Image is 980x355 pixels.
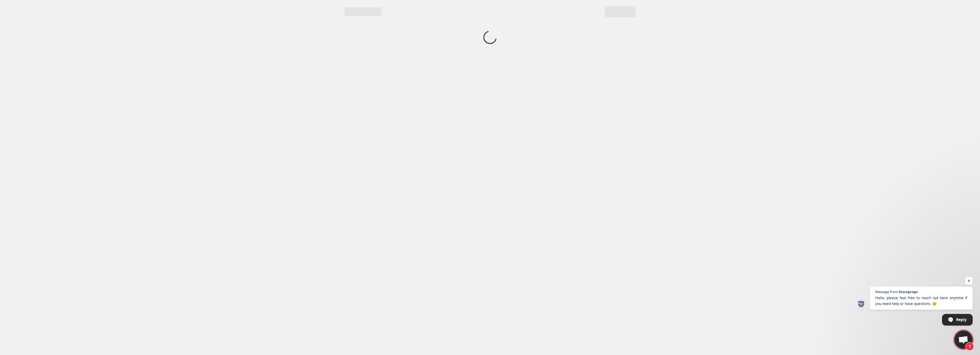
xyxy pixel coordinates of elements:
span: 1 [965,342,974,351]
span: Hello, please feel free to reach out here anytime if you need help or have questions. 😊 [875,295,967,307]
div: Open chat [954,330,973,349]
span: Reply [956,314,967,325]
span: Storeprops [899,290,918,293]
span: Message from [875,290,898,293]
